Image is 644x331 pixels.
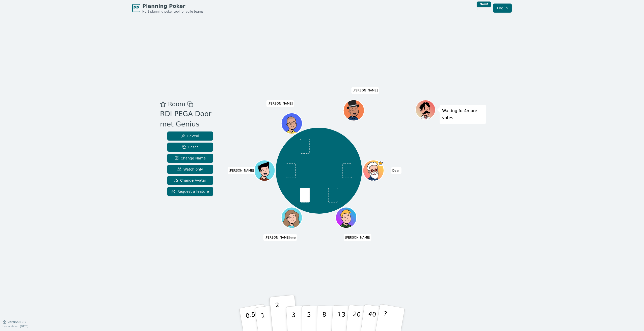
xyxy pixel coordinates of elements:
[477,2,491,7] div: New!
[493,4,512,13] a: Log in
[177,167,203,172] span: Watch only
[282,208,302,227] button: Click to change your avatar
[167,165,213,174] button: Watch only
[228,167,255,174] span: Click to change your name
[378,161,383,166] span: Daan is the host
[182,145,198,150] span: Reset
[391,167,402,174] span: Click to change your name
[3,325,28,328] span: Last updated: [DATE]
[275,302,282,329] p: 2
[167,176,213,185] button: Change Avatar
[132,3,203,14] a: PPPlanning PokerNo.1 planning poker tool for agile teams
[167,187,213,196] button: Request a feature
[167,131,213,141] button: Reveal
[171,189,209,194] span: Request a feature
[174,178,206,183] span: Change Avatar
[142,3,203,10] span: Planning Poker
[290,237,296,239] span: (you)
[167,154,213,163] button: Change Name
[160,100,166,109] button: Add as favourite
[142,10,203,14] span: No.1 planning poker tool for agile teams
[266,100,294,107] span: Click to change your name
[160,109,222,129] div: RDI PEGA Door met Genius
[344,234,371,241] span: Click to change your name
[133,5,139,11] span: PP
[168,100,185,109] span: Room
[167,143,213,152] button: Reset
[8,320,26,324] span: Version 0.9.2
[181,134,199,139] span: Reveal
[263,234,297,241] span: Click to change your name
[3,320,26,324] button: Version0.9.2
[175,156,206,161] span: Change Name
[351,87,379,94] span: Click to change your name
[442,107,484,121] p: Waiting for 4 more votes...
[474,4,483,13] button: New!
